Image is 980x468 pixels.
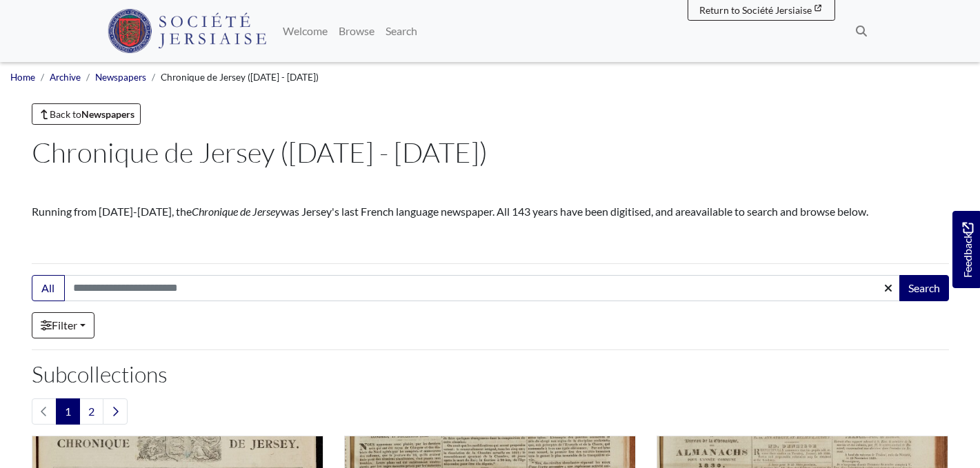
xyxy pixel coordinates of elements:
a: Newspapers [95,72,146,83]
span: Feedback [959,222,976,278]
span: Return to Société Jersiaise [699,4,812,16]
a: Archive [50,72,81,83]
span: Goto page 1 [56,398,80,425]
img: Société Jersiaise [108,9,267,53]
em: Chronique de Jersey [192,205,281,218]
input: Search this collection... [64,275,901,301]
a: Home [10,72,35,83]
li: Previous page [32,398,57,425]
a: Société Jersiaise logo [108,6,267,57]
p: Running from [DATE]-[DATE], the was Jersey's last French language newspaper. All 143 years have b... [32,203,949,220]
a: Filter [32,312,94,338]
a: Goto page 2 [79,398,103,425]
a: Welcome [277,17,333,45]
a: Browse [333,17,380,45]
button: All [32,275,65,301]
a: Search [380,17,423,45]
a: Would you like to provide feedback? [952,211,980,288]
h1: Chronique de Jersey ([DATE] - [DATE]) [32,136,949,169]
a: Next page [103,398,128,425]
strong: Newspapers [81,108,134,120]
h2: Subcollections [32,361,949,387]
button: Search [899,275,949,301]
nav: pagination [32,398,949,425]
a: Back toNewspapers [32,103,141,125]
span: Chronique de Jersey ([DATE] - [DATE]) [161,72,319,83]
